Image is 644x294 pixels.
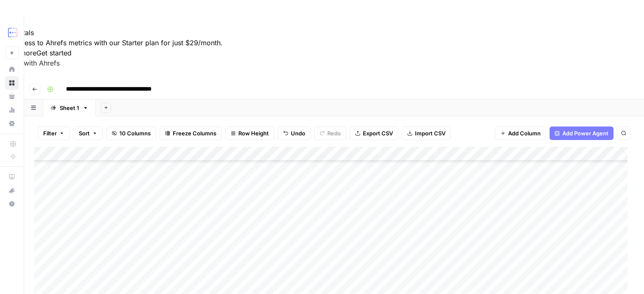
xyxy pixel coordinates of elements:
span: Sort [79,129,90,137]
button: Redo [314,126,346,140]
button: Add Column [495,126,546,140]
span: Filter [43,129,57,137]
button: Filter [38,126,70,140]
span: Add Column [508,129,541,137]
a: Sheet 1 [43,99,96,116]
span: Row Height [238,129,269,137]
button: Help + Support [5,197,19,211]
a: Usage [5,103,19,117]
a: Settings [5,117,19,130]
button: Undo [278,126,311,140]
a: AirOps Academy [5,170,19,184]
button: Row Height [225,126,274,140]
button: 10 Columns [106,126,156,140]
span: Freeze Columns [173,129,216,137]
button: Add Power Agent [550,126,614,140]
span: Redo [327,129,341,137]
div: What's new? [6,184,18,197]
a: Browse [5,76,19,90]
div: Sheet 1 [60,104,79,112]
span: 10 Columns [119,129,151,137]
button: Import CSV [402,126,451,140]
button: Export CSV [350,126,398,140]
button: What's new? [5,184,19,197]
span: Export CSV [363,129,393,137]
a: Your Data [5,90,19,103]
button: Sort [73,126,103,140]
button: Freeze Columns [160,126,222,140]
button: Get started [36,48,72,58]
span: Import CSV [415,129,445,137]
span: Undo [291,129,305,137]
span: Add Power Agent [562,129,608,137]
